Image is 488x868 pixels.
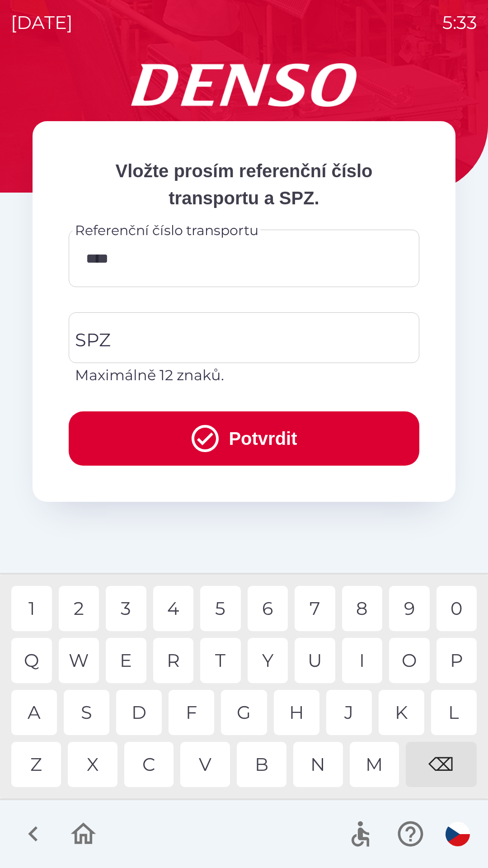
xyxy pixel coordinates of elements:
[69,411,419,466] button: Potvrdit
[442,9,477,36] p: 5:33
[33,63,455,107] img: Logo
[75,364,413,386] p: Maximálně 12 znaků.
[69,157,419,212] p: Vložte prosím referenční číslo transportu a SPZ.
[75,221,258,240] label: Referenční číslo transportu
[11,9,73,36] p: [DATE]
[446,822,470,846] img: cs flag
